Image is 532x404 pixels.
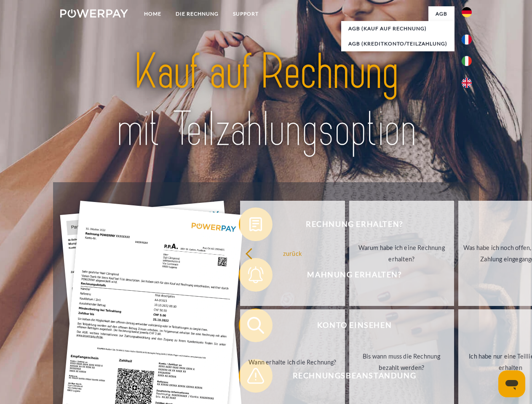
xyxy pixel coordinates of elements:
img: fr [462,35,472,45]
img: title-powerpay_de.svg [80,40,452,161]
img: logo-powerpay-white.svg [60,9,128,18]
iframe: Schaltfläche zum Öffnen des Messaging-Fensters [498,370,525,397]
div: Bis wann muss die Rechnung bezahlt werden? [354,351,449,373]
a: SUPPORT [226,6,266,21]
a: AGB (Kreditkonto/Teilzahlung) [341,36,454,51]
div: zurück [245,247,340,259]
div: Warum habe ich eine Rechnung erhalten? [354,242,449,265]
img: it [462,56,472,66]
a: AGB (Kauf auf Rechnung) [341,21,454,36]
img: en [462,78,472,88]
a: DIE RECHNUNG [168,6,226,21]
a: Home [137,6,168,21]
div: Wann erhalte ich die Rechnung? [245,356,340,367]
a: agb [428,6,454,21]
img: de [462,7,472,17]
